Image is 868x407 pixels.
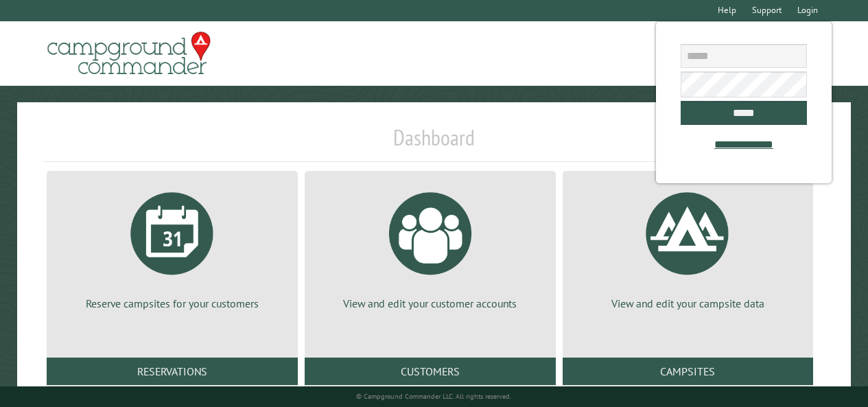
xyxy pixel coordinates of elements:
[356,392,511,401] small: © Campground Commander LLC. All rights reserved.
[321,296,539,311] p: View and edit your customer accounts
[563,358,814,385] a: Campsites
[43,27,215,80] img: Campground Commander
[579,296,797,311] p: View and edit your campsite data
[305,358,556,385] a: Customers
[63,296,281,311] p: Reserve campsites for your customers
[579,182,797,311] a: View and edit your campsite data
[63,182,281,311] a: Reserve campsites for your customers
[321,182,539,311] a: View and edit your customer accounts
[47,358,298,385] a: Reservations
[43,124,825,162] h1: Dashboard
